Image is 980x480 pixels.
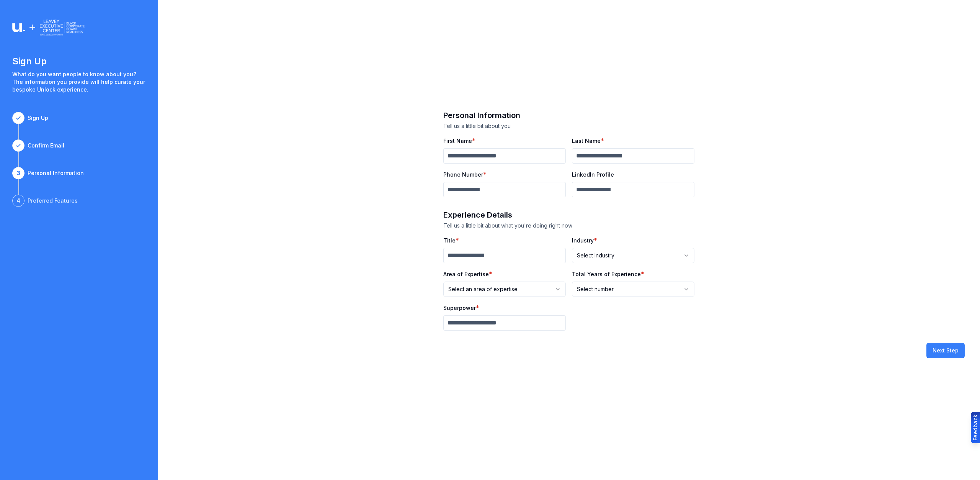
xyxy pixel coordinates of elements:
label: Industry [572,237,594,244]
p: Tell us a little bit about what you're doing right now [443,222,694,229]
div: Feedback [972,414,979,441]
label: Phone Number [443,171,483,178]
div: 3 [12,167,24,179]
h1: Sign Up [12,55,146,67]
div: 4 [12,195,24,207]
div: Confirm Email [28,142,64,149]
label: Last Name [572,138,601,144]
div: Sign Up [28,114,48,122]
p: What do you want people to know about you? The information you provide will help curate your besp... [12,70,146,93]
div: Personal Information [28,169,84,177]
label: Superpower [443,305,476,311]
label: Area of Expertise [443,271,489,277]
label: First Name [443,138,472,144]
h2: Experience Details [443,210,694,220]
p: Tell us a little bit about you [443,122,694,130]
h2: Personal Information [443,110,694,121]
button: Provide feedback [971,412,980,443]
img: Logo [12,18,85,37]
div: Preferred Features [28,197,78,205]
label: LinkedIn Profile [572,171,614,178]
label: Total Years of Experience [572,271,641,277]
button: Next Step [926,343,965,358]
label: Title [443,237,456,244]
